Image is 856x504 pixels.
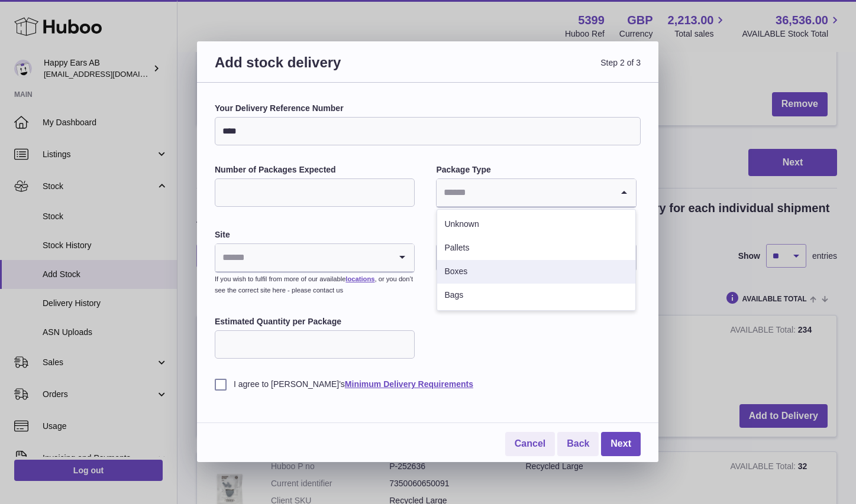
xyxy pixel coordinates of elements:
[437,213,635,236] li: Unknown
[437,236,635,260] li: Pallets
[215,244,390,271] input: Search for option
[215,275,413,294] small: If you wish to fulfil from more of our available , or you don’t see the correct site here - pleas...
[505,432,555,456] a: Cancel
[215,53,428,86] h3: Add stock delivery
[437,179,612,206] input: Search for option
[215,164,415,175] label: Number of Packages Expected
[215,379,641,390] label: I agree to [PERSON_NAME]'s
[215,244,414,272] div: Search for option
[215,229,415,240] label: Site
[345,275,374,282] a: locations
[215,316,415,327] label: Estimated Quantity per Package
[601,432,641,456] a: Next
[437,179,635,207] div: Search for option
[428,53,641,86] span: Step 2 of 3
[436,229,636,240] label: Expected Delivery Date
[437,284,635,307] li: Bags
[437,260,635,284] li: Boxes
[557,432,599,456] a: Back
[215,103,641,114] label: Your Delivery Reference Number
[345,379,473,389] a: Minimum Delivery Requirements
[436,164,636,175] label: Package Type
